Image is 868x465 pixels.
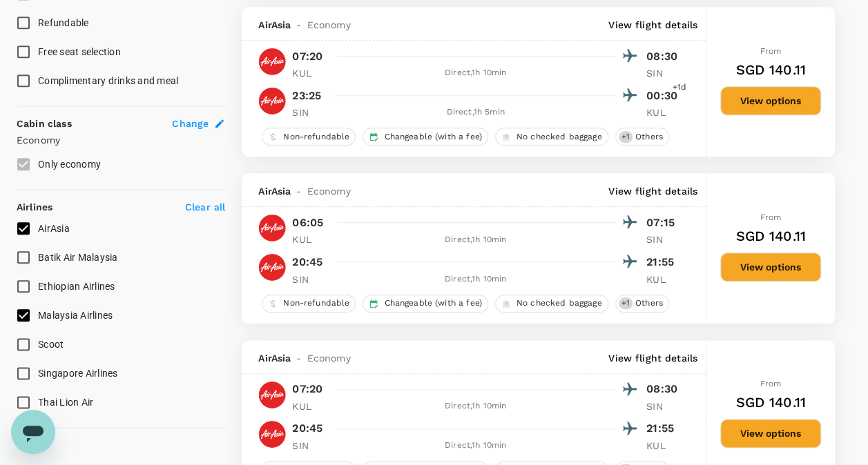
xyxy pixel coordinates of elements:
span: + 1 [619,131,633,143]
span: Non-refundable [278,297,355,309]
p: SIN [292,439,327,453]
img: AK [258,48,286,75]
p: SIN [292,106,327,119]
span: AirAsia [258,18,291,32]
div: Changeable (with a fee) [363,128,488,146]
span: Malaysia Airlines [38,310,113,321]
p: 08:30 [646,48,681,65]
span: Changeable (with a fee) [378,131,487,143]
p: 06:05 [292,215,323,231]
span: Complimentary drinks and meal [38,75,178,86]
button: View options [720,419,821,448]
img: AK [258,420,286,448]
span: From [760,46,782,56]
div: Direct , 1h 10min [335,273,616,286]
p: 07:20 [292,381,322,397]
img: AK [258,214,286,241]
strong: Cabin class [17,118,72,129]
p: SIN [646,399,681,413]
span: Only economy [38,159,101,170]
span: Non-refundable [278,131,355,143]
span: Others [630,297,668,309]
div: Direct , 1h 10min [335,439,616,453]
div: Direct , 1h 10min [335,399,616,413]
div: Non-refundable [262,295,356,313]
div: Non-refundable [262,128,356,146]
p: SIN [646,232,681,246]
span: From [760,379,782,388]
p: SIN [292,273,327,286]
p: KUL [292,399,327,413]
img: AK [258,87,286,115]
button: View options [720,86,821,115]
span: AirAsia [258,184,291,198]
strong: Airlines [17,201,52,212]
span: Batik Air Malaysia [38,252,118,263]
p: KUL [292,66,327,80]
span: No checked baggage [511,131,608,143]
p: View flight details [608,184,697,198]
span: Scoot [38,339,64,350]
p: 20:45 [292,254,322,270]
span: Changeable (with a fee) [378,297,487,309]
p: 21:55 [646,254,681,270]
span: Ethiopian Airlines [38,281,115,292]
span: Singapore Airlines [38,368,118,379]
h6: SGD 140.11 [735,391,806,413]
p: View flight details [608,351,697,365]
p: Economy [17,133,225,147]
p: 23:25 [292,88,321,104]
p: KUL [646,273,681,286]
span: Economy [307,351,350,365]
span: +1d [673,81,686,95]
span: Free seat selection [38,46,121,57]
p: KUL [292,232,327,246]
span: Change [172,117,209,130]
p: View flight details [608,18,697,32]
div: Direct , 1h 10min [335,233,616,247]
img: AK [258,381,286,408]
p: 07:20 [292,48,322,65]
p: KUL [646,439,681,453]
span: Economy [307,18,350,32]
p: SIN [646,66,681,80]
h6: SGD 140.11 [735,225,806,247]
span: From [760,212,782,222]
img: AK [258,253,286,281]
p: 07:15 [646,215,681,231]
span: - [291,18,307,32]
button: View options [720,253,821,281]
span: Refundable [38,17,89,28]
h6: SGD 140.11 [735,59,806,81]
span: - [291,351,307,365]
p: 21:55 [646,420,681,437]
iframe: Button to launch messaging window [11,410,55,454]
p: 08:30 [646,381,681,397]
div: Changeable (with a fee) [363,295,488,313]
div: +1Others [615,295,669,313]
span: AirAsia [258,351,291,365]
p: 20:45 [292,420,322,437]
div: +1Others [615,128,669,146]
span: Economy [307,184,350,198]
div: Direct , 1h 5min [335,106,616,119]
span: AirAsia [38,223,70,234]
div: Direct , 1h 10min [335,66,616,80]
span: + 1 [619,297,633,309]
div: No checked baggage [495,295,608,313]
span: - [291,184,307,198]
span: Others [630,131,668,143]
p: KUL [646,106,681,119]
span: Thai Lion Air [38,397,93,408]
p: 00:30 [646,88,681,104]
span: No checked baggage [511,297,608,309]
p: Clear all [185,200,225,214]
div: No checked baggage [495,128,608,146]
